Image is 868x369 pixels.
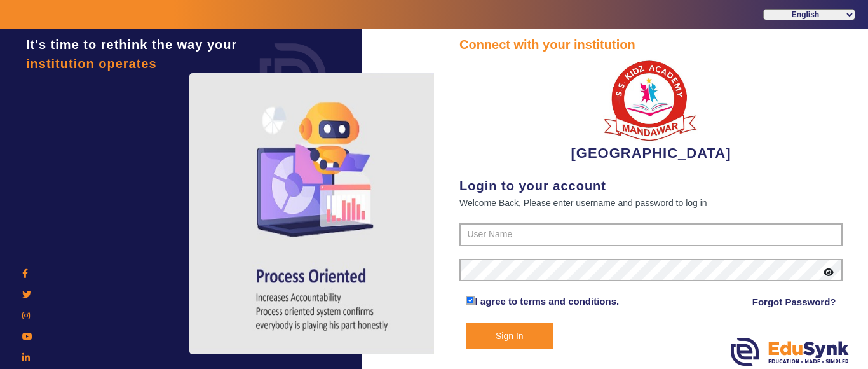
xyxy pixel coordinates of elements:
[26,57,157,71] span: institution operates
[459,223,843,246] input: User Name
[459,54,843,164] div: [GEOGRAPHIC_DATA]
[189,73,456,354] img: login4.png
[245,29,341,124] img: login.png
[752,295,836,310] a: Forgot Password?
[26,38,237,52] span: It's time to rethink the way your
[466,323,553,349] button: Sign In
[459,195,843,211] div: Welcome Back, Please enter username and password to log in
[475,296,619,307] a: I agree to terms and conditions.
[459,176,843,195] div: Login to your account
[459,35,843,54] div: Connect with your institution
[731,338,849,366] img: edusynk.png
[603,54,698,143] img: b9104f0a-387a-4379-b368-ffa933cda262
